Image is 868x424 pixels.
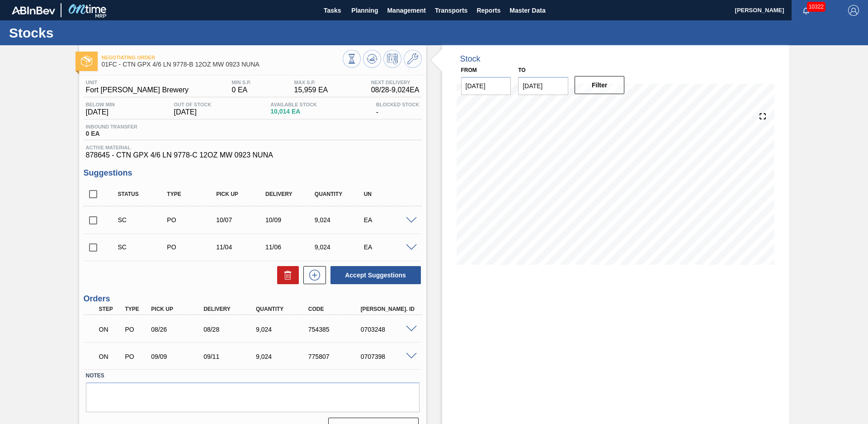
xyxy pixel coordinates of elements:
div: 08/26/2025 [149,326,208,333]
span: Transports [435,5,467,16]
div: Quantity [254,306,312,312]
label: Notes [86,369,420,382]
div: 08/28/2025 [201,326,260,333]
span: Below Min [86,102,115,107]
div: Purchase order [165,216,219,224]
span: Management [387,5,426,16]
div: Purchase order [165,243,219,251]
button: Filter [575,76,625,94]
div: Quantity [312,191,367,197]
span: [DATE] [174,108,212,116]
span: 878645 - CTN GPX 4/6 LN 9778-C 12OZ MW 0923 NUNA [86,151,420,159]
div: Pick up [149,306,208,312]
button: Go to Master Data / General [404,50,422,68]
span: Fort [PERSON_NAME] Brewery [86,86,189,94]
div: Delete Suggestions [273,266,299,284]
span: Next Delivery [371,80,420,85]
div: Type [165,191,219,197]
div: Negotiating Order [97,347,124,367]
span: Inbound Transfer [86,124,137,129]
h3: Orders [84,294,422,304]
div: New suggestion [299,266,326,284]
span: Planning [351,5,378,16]
div: - [374,102,422,116]
span: 10322 [807,2,826,12]
span: Active Material [86,145,420,150]
div: 9,024 [312,216,367,224]
span: 10,014 EA [270,108,317,115]
span: 08/28 - 9,024 EA [371,86,420,94]
div: Accept Suggestions [326,265,422,285]
span: 0 EA [232,86,251,94]
p: ON [99,326,122,333]
button: Stocks Overview [343,50,361,68]
button: Schedule Inventory [383,50,401,68]
div: Suggestion Created [116,216,170,224]
div: Negotiating Order [97,319,124,339]
div: 9,024 [254,353,312,360]
div: EA [362,216,416,224]
div: 11/04/2025 [214,243,269,251]
h3: Suggestions [84,168,422,178]
span: Out Of Stock [174,102,212,107]
span: 01FC - CTN GPX 4/6 LN 9778-B 12OZ MW 0923 NUNA [102,61,343,68]
label: to [518,67,525,73]
span: MIN S.P. [232,80,251,85]
div: 775807 [306,353,365,360]
span: Negotiating Order [102,55,343,60]
span: Available Stock [270,102,317,107]
div: Code [306,306,365,312]
img: Logout [848,5,859,16]
span: Tasks [322,5,342,16]
img: TNhmsLtSVTkK8tSr43FrP2fwEKptu5GPRR3wAAAABJRU5ErkJggg== [12,6,55,14]
div: Step [97,306,124,312]
span: 15,959 EA [294,86,328,94]
div: Delivery [263,191,318,197]
div: 09/09/2025 [149,353,208,360]
button: Update Chart [363,50,381,68]
div: 9,024 [312,243,367,251]
label: From [461,67,477,73]
img: Ícone [81,56,92,67]
span: [DATE] [86,108,115,116]
input: mm/dd/yyyy [518,77,568,95]
div: EA [362,243,416,251]
span: Unit [86,80,189,85]
div: Delivery [201,306,260,312]
div: Suggestion Created [116,243,170,251]
input: mm/dd/yyyy [461,77,511,95]
span: Master Data [509,5,545,16]
div: 754385 [306,326,365,333]
div: Stock [460,54,481,64]
span: Blocked Stock [376,102,420,107]
button: Notifications [792,4,821,17]
div: Status [116,191,170,197]
div: 10/09/2025 [263,216,318,224]
div: UN [362,191,416,197]
h1: Stocks [9,28,170,38]
div: Type [123,306,150,312]
div: 0703248 [359,326,417,333]
div: 11/06/2025 [263,243,318,251]
span: Reports [476,5,500,16]
div: Pick up [214,191,269,197]
span: MAX S.P. [294,80,328,85]
p: ON [99,353,122,360]
div: [PERSON_NAME]. ID [359,306,417,312]
div: Purchase order [123,326,150,333]
span: 0 EA [86,130,137,137]
div: 10/07/2025 [214,216,269,224]
div: 9,024 [254,326,312,333]
div: 09/11/2025 [201,353,260,360]
button: Accept Suggestions [330,266,421,284]
div: 0707398 [359,353,417,360]
div: Purchase order [123,353,150,360]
